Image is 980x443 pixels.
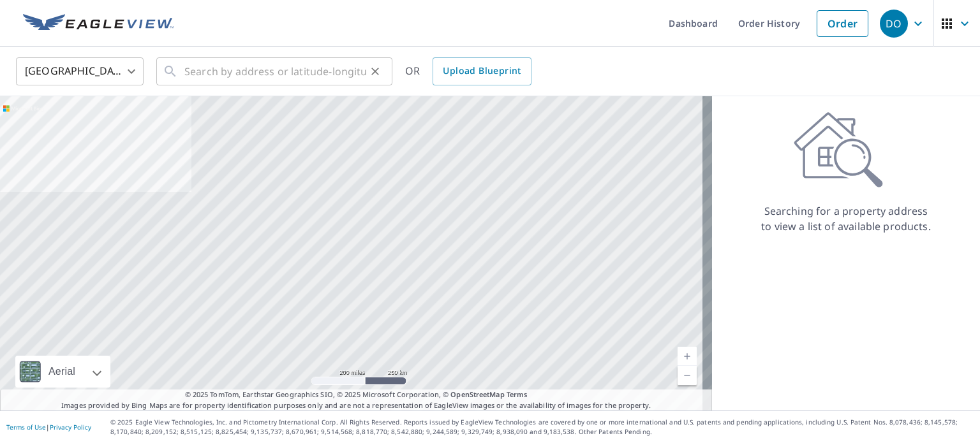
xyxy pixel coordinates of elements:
a: Privacy Policy [50,423,91,432]
span: Upload Blueprint [443,63,521,79]
a: Upload Blueprint [433,57,531,85]
div: Aerial [45,356,79,388]
span: © 2025 TomTom, Earthstar Geographics SIO, © 2025 Microsoft Corporation, © [185,389,528,400]
a: Order [817,10,868,37]
a: Terms [507,389,528,399]
a: Current Level 5, Zoom Out [678,366,697,385]
a: Terms of Use [6,423,46,432]
div: Aerial [15,356,110,388]
div: DO [880,10,908,38]
a: Current Level 5, Zoom In [678,347,697,366]
p: Searching for a property address to view a list of available products. [761,203,932,234]
div: OR [405,57,531,85]
img: EV Logo [23,14,174,33]
p: © 2025 Eagle View Technologies, Inc. and Pictometry International Corp. All Rights Reserved. Repo... [110,418,974,437]
div: [GEOGRAPHIC_DATA] [16,54,144,89]
p: | [6,423,91,431]
a: OpenStreetMap [450,389,504,399]
input: Search by address or latitude-longitude [184,54,366,89]
button: Clear [366,62,384,80]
